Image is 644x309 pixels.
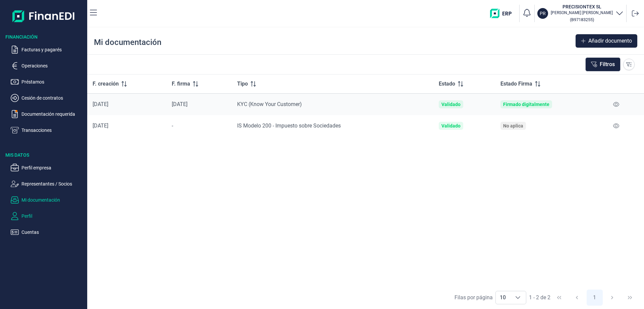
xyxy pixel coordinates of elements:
[21,94,85,102] p: Cesión de contratos
[587,290,603,306] button: Page 1
[21,196,85,204] p: Mi documentación
[237,122,341,129] span: IS Modelo 200 - Impuesto sobre Sociedades
[12,5,75,27] img: Logo de aplicación
[439,80,455,88] span: Estado
[604,290,620,306] button: Next Page
[500,80,532,88] span: Estado Firma
[21,126,85,134] p: Transacciones
[585,57,621,71] button: Filtros
[237,80,248,88] span: Tipo
[11,46,85,54] button: Facturas y pagarés
[503,123,523,128] div: No aplica
[11,228,85,236] button: Cuentas
[490,9,517,18] img: erp
[510,291,526,304] div: Choose
[11,126,85,134] button: Transacciones
[11,196,85,204] button: Mi documentación
[576,34,637,48] button: Añadir documento
[11,180,85,188] button: Representantes / Socios
[551,3,613,10] h3: PRECISIONTEX SL
[11,62,85,70] button: Operaciones
[551,10,613,15] p: [PERSON_NAME] [PERSON_NAME]
[454,294,493,302] div: Filas por página
[93,101,161,108] div: [DATE]
[441,123,461,128] div: Validado
[441,102,461,107] div: Validado
[21,110,85,118] p: Documentación requerida
[11,164,85,172] button: Perfil empresa
[588,37,632,45] span: Añadir documento
[21,164,85,172] p: Perfil empresa
[93,122,161,129] div: [DATE]
[551,290,567,306] button: First Page
[21,228,85,236] p: Cuentas
[11,78,85,86] button: Préstamos
[21,62,85,70] p: Operaciones
[503,102,549,107] div: Firmado digitalmente
[93,80,119,88] span: F. creación
[540,10,546,17] p: PR
[237,101,302,107] span: KYC (Know Your Customer)
[496,291,510,304] span: 10
[529,295,550,300] span: 1 - 2 de 2
[21,78,85,86] p: Préstamos
[537,3,624,23] button: PRPRECISIONTEX SL[PERSON_NAME] [PERSON_NAME](B97183255)
[172,122,226,129] div: -
[21,46,85,54] p: Facturas y pagarés
[569,290,585,306] button: Previous Page
[11,110,85,118] button: Documentación requerida
[21,212,85,220] p: Perfil
[11,94,85,102] button: Cesión de contratos
[622,290,638,306] button: Last Page
[172,101,226,108] div: [DATE]
[21,180,85,188] p: Representantes / Socios
[11,212,85,220] button: Perfil
[172,80,190,88] span: F. firma
[94,37,161,48] div: Mi documentación
[570,17,594,22] small: Copiar cif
